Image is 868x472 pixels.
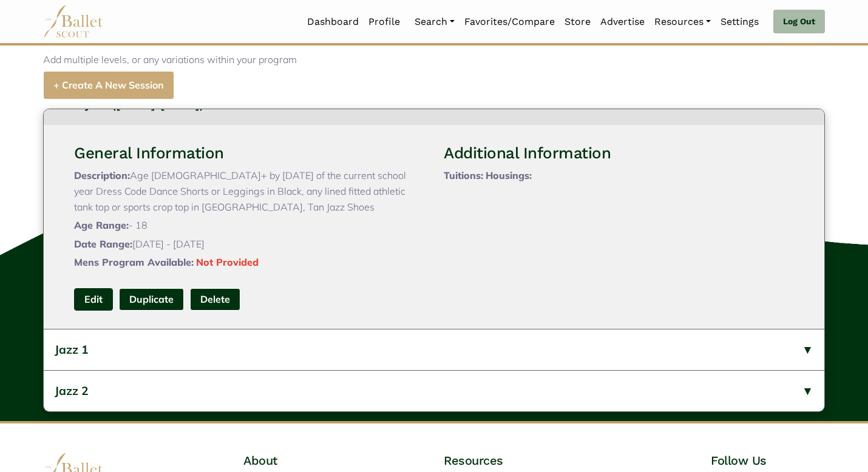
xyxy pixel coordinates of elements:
a: Settings [716,9,764,35]
h4: About [243,453,358,468]
span: Jazz 2 [55,383,89,398]
h4: Resources [444,453,625,468]
h4: Follow Us [711,453,825,468]
a: Favorites/Compare [459,9,560,35]
a: Dashboard [302,9,364,35]
span: Jazz 1 [55,342,89,357]
a: Search [410,9,459,35]
a: Log Out [773,10,825,34]
p: - 18 [74,218,424,234]
span: Housings: [486,169,532,181]
h3: General Information [74,143,424,164]
p: Add multiple levels, or any variations within your program [43,52,825,68]
p: Age [DEMOGRAPHIC_DATA]+ by [DATE] of the current school year Dress Code Dance Shorts or Leggings ... [74,168,424,215]
button: Delete [190,288,240,311]
span: Mens Program Available: [74,256,194,268]
a: Edit [74,288,113,311]
span: Not Provided [196,256,259,268]
a: + Create A New Session [43,71,174,99]
button: Jazz 1 [44,329,824,370]
p: [DATE] - [DATE] [74,237,424,252]
a: Duplicate [119,288,184,311]
span: Date Range: [74,238,132,250]
span: Tuitions: [444,169,483,181]
a: Advertise [595,9,649,35]
span: Age Range: [74,219,129,231]
a: Store [560,9,595,35]
a: Resources [649,9,716,35]
a: Profile [364,9,405,35]
span: Teen Jazz ([DATE]-[DATE]) [55,97,204,112]
span: Description: [74,169,130,181]
h3: Additional Information [444,143,794,164]
button: Jazz 2 [44,370,824,411]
